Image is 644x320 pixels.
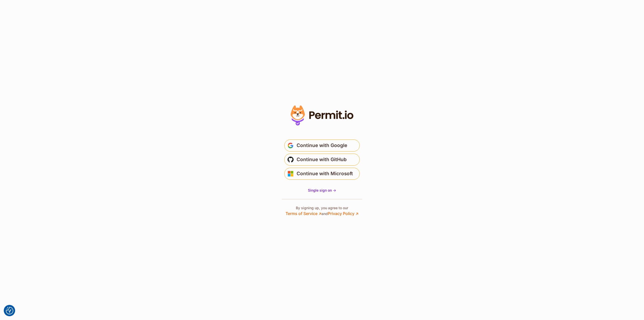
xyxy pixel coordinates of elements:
img: Revisit consent button [6,307,13,314]
a: Privacy Policy ↗ [328,211,358,216]
a: Single sign on -> [308,188,336,193]
a: Terms of Service ↗ [286,211,321,216]
span: Continue with Microsoft [297,170,353,178]
span: Continue with Google [297,141,347,150]
button: Continue with Microsoft [284,168,360,180]
button: Continue with Google [284,139,360,152]
p: By signing up, you agree to our and [286,205,358,217]
button: Consent Preferences [6,307,13,314]
button: Continue with GitHub [284,154,360,166]
span: Single sign on -> [308,188,336,192]
span: Continue with GitHub [297,156,347,164]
